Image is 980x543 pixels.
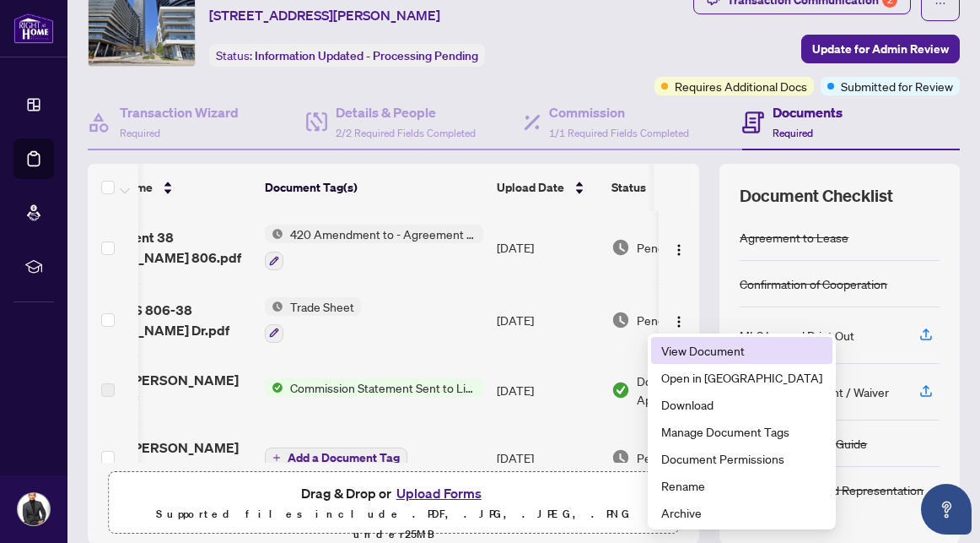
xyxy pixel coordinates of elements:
span: Pending Review [637,448,721,467]
button: Status IconCommission Statement Sent to Listing Brokerage [265,378,483,397]
span: Document Permissions [661,449,822,468]
span: Information Updated - Processing Pending [255,48,478,63]
span: Requires Additional Docs [675,77,807,95]
button: Update for Admin Review [801,35,960,63]
img: Document Status [611,238,630,257]
img: Document Status [611,448,630,467]
td: [DATE] [490,356,605,424]
span: Open in [GEOGRAPHIC_DATA] [661,368,822,387]
span: plus [272,453,281,462]
span: 420 Amendment to - Agreement to Lease - Residential [283,225,483,243]
span: Update for Admin Review [812,35,949,62]
span: Document Approved [637,372,741,409]
img: Logo [672,243,686,257]
img: Profile Icon [18,493,50,525]
h4: Transaction Wizard [120,102,239,122]
img: Status Icon [265,378,283,397]
span: Submitted for Review [841,77,953,95]
button: Add a Document Tag [265,448,407,468]
span: 806-38 [PERSON_NAME] Dr [PERSON_NAME].pdf [79,437,251,478]
h4: Documents [773,102,843,122]
span: Archive [661,503,822,522]
span: Required [120,127,160,139]
span: 1/1 Required Fields Completed [549,127,689,139]
th: Document Tag(s) [258,164,490,211]
button: Status Icon420 Amendment to - Agreement to Lease - Residential [265,225,483,270]
span: Required [773,127,813,139]
td: [DATE] [490,424,605,491]
button: Status IconTrade Sheet [265,297,361,343]
td: [DATE] [490,211,605,284]
span: [STREET_ADDRESS][PERSON_NAME] [209,5,440,25]
span: Commission Statement Sent to Listing Brokerage [283,378,483,397]
button: Logo [665,307,692,334]
span: View Document [661,341,822,360]
span: Pending Review [637,238,721,257]
div: Status: [209,44,485,67]
th: Upload Date [490,164,605,211]
span: Trade Sheet [283,297,361,316]
th: (9) File Name [73,164,258,211]
span: Manage Document Tags [661,422,822,441]
button: Logo [665,234,692,261]
span: Pending Review [637,311,721,329]
img: Status Icon [265,225,283,243]
span: 806-38 [PERSON_NAME] Dr CS.pdf [79,370,251,410]
span: amendment 38 [PERSON_NAME] 806.pdf [79,227,251,268]
span: 2/2 Required Fields Completed [336,127,476,139]
button: Open asap [921,484,972,535]
span: Signed TS 806-38 [PERSON_NAME] Dr.pdf [79,300,251,340]
span: Status [611,178,646,197]
td: [DATE] [490,284,605,356]
img: Document Status [611,311,630,329]
span: Drag & Drop or [301,482,487,504]
img: Logo [672,315,686,329]
button: Upload Forms [391,482,487,504]
span: Document Checklist [740,184,893,208]
span: Upload Date [497,178,564,197]
img: Status Icon [265,297,283,316]
h4: Details & People [336,102,476,122]
div: Confirmation of Cooperation [740,274,887,293]
div: Tenant Designated Representation Agreement [740,481,940,518]
h4: Commission [549,102,689,122]
div: MLS Leased Print Out [740,326,854,345]
span: Add a Document Tag [288,452,400,464]
th: Status [605,164,748,211]
button: Add a Document Tag [265,447,407,469]
div: Agreement to Lease [740,228,848,247]
img: logo [13,13,54,44]
span: Download [661,395,822,414]
span: Rename [661,476,822,495]
img: Document Status [611,381,630,399]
